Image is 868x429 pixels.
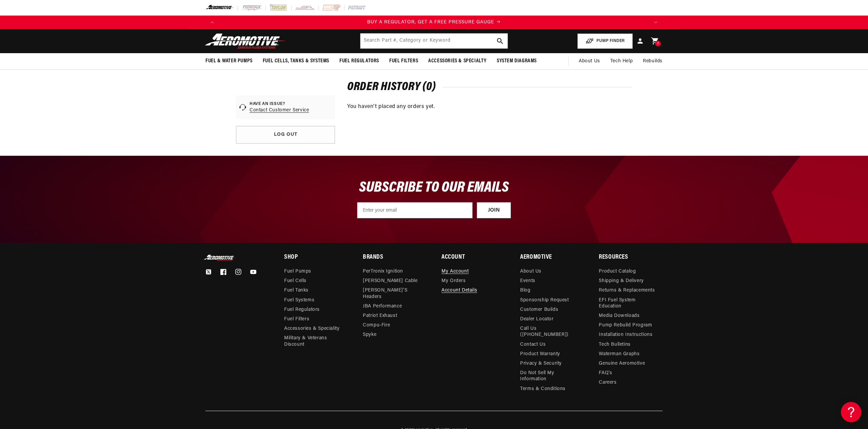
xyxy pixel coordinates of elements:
a: JBA Performance [363,302,402,311]
a: Fuel Filters [284,315,309,324]
a: Contact Customer Service [250,107,309,114]
a: Fuel Cells [284,276,307,286]
span: System Diagrams [497,58,537,65]
a: About Us [574,53,605,69]
a: Returns & Replacements [599,286,655,295]
a: Pump Rebuild Program [599,321,652,330]
slideshow-component: Translation missing: en.sections.announcements.announcement_bar [189,16,679,29]
a: Events [520,276,535,286]
button: search button [493,34,508,48]
span: Fuel & Water Pumps [205,58,253,65]
a: Fuel Tanks [284,286,309,295]
a: Shipping & Delivery [599,276,644,286]
a: Call Us ([PHONE_NUMBER]) [520,324,578,340]
a: Do Not Sell My Information [520,368,578,384]
a: Installation Instructions [599,330,652,340]
a: [PERSON_NAME]’s Headers [363,286,421,301]
summary: Fuel Cells, Tanks & Systems [258,53,334,69]
img: Aeromotive [203,33,288,49]
img: Aeromotive [203,255,237,261]
a: BUY A REGULATOR, GET A FREE PRESSURE GAUGE [219,19,649,26]
input: Enter your email [357,202,473,218]
a: EFI Fuel System Education [599,296,657,311]
span: Fuel Cells, Tanks & Systems [263,58,329,65]
a: Waterman Graphs [599,349,639,359]
summary: Accessories & Specialty [423,53,492,69]
div: 1 of 4 [219,19,649,26]
a: About Us [520,269,541,276]
span: Rebuilds [643,58,663,65]
a: Military & Veterans Discount [284,334,348,349]
summary: Tech Help [605,53,638,69]
a: Log out [236,126,335,144]
a: Compu-Fire [363,321,390,330]
span: SUBSCRIBE TO OUR EMAILS [359,180,509,195]
p: You haven't placed any orders yet. [347,103,632,111]
a: Tech Bulletins [599,340,630,349]
summary: Fuel & Water Pumps [200,53,258,69]
a: Product Warranty [520,349,560,359]
div: HAVE AN ISSUE? [250,101,309,107]
span: 3 [657,41,659,46]
button: Translation missing: en.sections.announcements.next_announcement [649,16,663,29]
a: Customer Builds [520,305,558,315]
a: Terms & Conditions [520,384,566,394]
span: About Us [579,59,600,64]
a: FAQ’s [599,368,612,378]
span: BUY A REGULATOR, GET A FREE PRESSURE GAUGE [367,20,494,25]
span: Fuel Regulators [339,58,379,65]
a: Product Catalog [599,269,636,276]
div: Announcement [219,19,649,26]
summary: Rebuilds [638,53,668,69]
span: Accessories & Specialty [428,58,487,65]
a: Fuel Regulators [284,305,320,315]
a: Spyke [363,330,376,340]
a: Account Details [441,286,477,295]
a: Blog [520,286,530,295]
a: [PERSON_NAME] Cable [363,276,417,286]
a: Contact Us [520,340,546,349]
button: Translation missing: en.sections.announcements.previous_announcement [205,16,219,29]
a: Privacy & Security [520,359,562,368]
summary: System Diagrams [492,53,542,69]
a: Media Downloads [599,311,639,321]
a: Dealer Locator [520,315,553,324]
a: My Account [441,269,469,276]
a: Sponsorship Request [520,296,569,305]
h1: Order history (0) [347,82,632,93]
a: Careers [599,378,616,387]
a: Fuel Pumps [284,269,311,276]
input: Search by Part Number, Category or Keyword [360,34,508,48]
a: Patriot Exhaust [363,311,397,321]
a: Fuel Systems [284,296,314,305]
summary: Fuel Regulators [334,53,384,69]
span: Fuel Filters [389,58,418,65]
button: PUMP FINDER [577,34,633,49]
span: Tech Help [610,58,633,65]
a: Accessories & Speciality [284,324,339,334]
a: PerTronix Ignition [363,269,403,276]
a: Genuine Aeromotive [599,359,645,368]
a: My Orders [441,276,466,286]
button: JOIN [477,202,511,218]
summary: Fuel Filters [384,53,423,69]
